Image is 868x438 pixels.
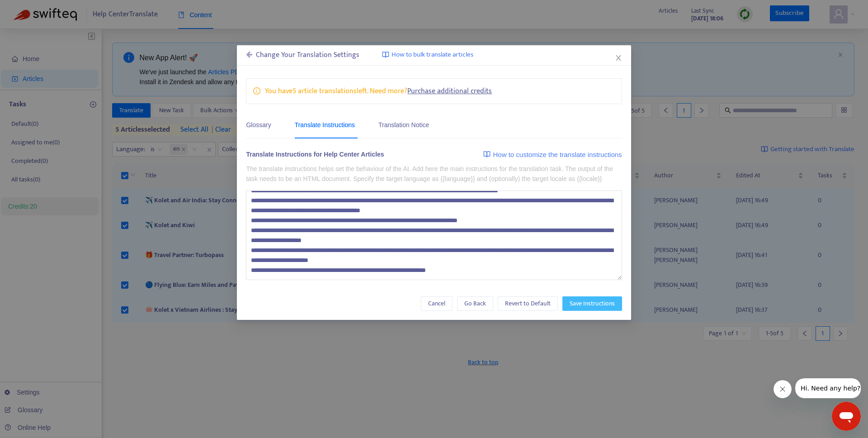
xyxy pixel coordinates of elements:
p: You have 5 article translations left. Need more? [265,86,492,97]
button: Go Back [457,296,493,311]
iframe: Bouton de lancement de la fenêtre de messagerie [832,402,861,431]
a: How to customize the translate instructions [483,149,622,160]
span: How to customize the translate instructions [493,149,622,160]
span: Save Instructions [570,299,615,309]
div: Translate Instructions [295,120,355,130]
button: Revert to Default [498,296,558,311]
div: Glossary [246,120,271,130]
iframe: Fermer le message [774,380,792,398]
div: Translate Instructions for Help Center Articles [246,149,384,162]
a: How to bulk translate articles [382,50,473,60]
div: Change Your Translation Settings [246,50,359,61]
button: Close [613,53,623,63]
div: Translation Notice [378,120,429,130]
button: Cancel [421,296,453,311]
a: Purchase additional credits [407,85,492,97]
span: info-circle [253,86,260,95]
iframe: Message de la compagnie [795,378,861,398]
span: Go Back [464,299,486,309]
img: image-link [483,151,491,158]
span: Cancel [428,299,445,309]
span: How to bulk translate articles [392,50,473,60]
button: Save Instructions [562,296,622,311]
span: Revert to Default [505,299,551,309]
img: image-link [382,51,389,58]
span: close [615,54,622,62]
p: The translate instructions helps set the behaviour of the AI. Add here the main instructions for ... [246,164,622,184]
